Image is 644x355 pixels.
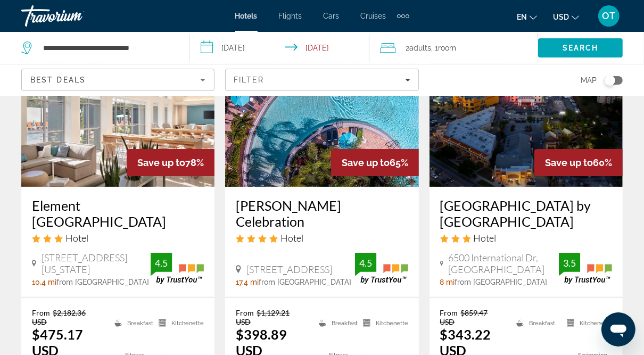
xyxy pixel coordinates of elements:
[534,149,623,176] div: 60%
[430,16,623,187] img: Ramada Plaza Resort & Suites by Wyndham Orlando Intl Drive
[65,232,88,244] span: Hotel
[431,40,456,55] span: , 1
[601,312,635,346] iframe: Button to launch messaging window
[32,308,86,326] del: $2,182.36 USD
[279,12,302,20] a: Flights
[56,278,149,286] span: from [GEOGRAPHIC_DATA]
[440,197,612,229] a: [GEOGRAPHIC_DATA] by [GEOGRAPHIC_DATA]
[342,157,390,168] span: Save up to
[361,12,386,20] a: Cruises
[440,308,488,326] del: $859.47 USD
[409,44,431,52] span: Adults
[32,197,204,229] a: Element [GEOGRAPHIC_DATA]
[21,16,214,187] img: Element Orlando International Drive
[355,253,408,284] img: TrustYou guest rating badge
[153,308,204,339] li: Kitchenette
[553,13,569,21] span: USD
[32,308,50,317] span: From
[313,308,358,339] li: Breakfast
[151,257,172,269] div: 4.5
[369,32,538,64] button: Travelers: 2 adults, 0 children
[225,16,418,187] img: Meliá Orlando Celebration
[236,278,259,286] span: 17.4 mi
[559,257,580,269] div: 3.5
[517,9,537,24] button: Change language
[32,278,56,286] span: 10.4 mi
[440,308,458,317] span: From
[517,13,527,21] span: en
[511,308,562,339] li: Breakfast
[355,257,376,269] div: 4.5
[397,7,409,24] button: Extra navigation items
[246,263,332,275] span: [STREET_ADDRESS]
[602,11,616,21] span: OT
[438,44,456,52] span: Room
[30,76,86,84] span: Best Deals
[474,232,497,244] span: Hotel
[562,308,612,339] li: Kitchenette
[236,232,408,244] div: 4 star Hotel
[280,232,303,244] span: Hotel
[331,149,419,176] div: 65%
[151,253,204,284] img: TrustYou guest rating badge
[235,12,258,20] a: Hotels
[225,69,418,91] button: Filters
[358,308,408,339] li: Kitchenette
[538,38,623,57] button: Search
[545,157,593,168] span: Save up to
[449,252,559,275] span: 6500 International Dr, [GEOGRAPHIC_DATA]
[236,308,254,317] span: From
[234,76,264,84] span: Filter
[190,32,369,64] button: Select check in and out date
[563,44,599,52] span: Search
[440,278,455,286] span: 8 mi
[30,73,205,86] mat-select: Sort by
[137,157,185,168] span: Save up to
[455,278,548,286] span: from [GEOGRAPHIC_DATA]
[21,2,128,30] a: Travorium
[236,308,290,326] del: $1,129.21 USD
[553,9,579,24] button: Change currency
[406,40,431,55] span: 2
[259,278,351,286] span: from [GEOGRAPHIC_DATA]
[32,232,204,244] div: 3 star Hotel
[127,149,214,176] div: 78%
[440,232,612,244] div: 3 star Hotel
[597,76,623,85] button: Toggle map
[595,5,623,27] button: User Menu
[42,40,174,56] input: Search hotel destination
[42,252,151,275] span: [STREET_ADDRESS][US_STATE]
[559,253,612,284] img: TrustYou guest rating badge
[324,12,340,20] a: Cars
[109,308,153,339] li: Breakfast
[581,73,597,88] span: Map
[236,197,408,229] a: [PERSON_NAME] Celebration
